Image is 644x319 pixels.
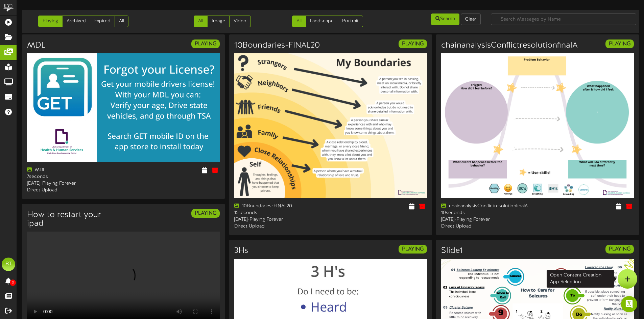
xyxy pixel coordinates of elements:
a: Expired [90,16,115,27]
div: 7 seconds [27,174,118,180]
div: Direct Upload [234,223,326,230]
strong: PLAYING [609,246,630,252]
a: Portrait [338,16,363,27]
span: 0 [10,280,16,286]
input: -- Search Messages by Name -- [491,14,636,25]
div: 10Boundaries-FINAL20 [234,203,326,210]
a: Landscape [306,16,338,27]
h3: 10Boundaries-FINAL20 [234,41,320,50]
h3: 3Hs [234,246,248,255]
strong: PLAYING [402,246,424,252]
a: All [115,16,128,27]
a: Image [207,16,230,27]
img: e1d2b4da-052f-4405-801a-3ee258d612b2.jpg [234,53,427,198]
strong: PLAYING [609,41,630,47]
a: All [194,16,208,27]
img: 0b5db1c1-5837-489b-b020-8f6e9aef51d0mdl.png [27,53,220,162]
div: [DATE] - Playing Forever [441,216,532,223]
a: Video [229,16,251,27]
button: Clear [461,14,481,25]
div: [DATE] - Playing Forever [27,180,118,187]
button: Search [431,14,459,25]
a: Archived [62,16,90,27]
img: 645193d6-ad2c-433d-a3aa-b03655ae5e8a.png [441,53,634,198]
a: Playing [38,16,63,27]
div: BT [2,258,15,271]
div: 10 seconds [441,210,532,216]
div: 15 seconds [234,210,326,216]
div: chainanalysisConflictresolutionfinalA [441,203,532,210]
strong: PLAYING [402,41,424,47]
div: [DATE] - Playing Forever [234,216,326,223]
h3: MDL [27,41,45,50]
h3: chainanalysisConflictresolutionfinalA [441,41,578,50]
a: All [292,16,306,27]
div: Direct Upload [27,187,118,194]
strong: PLAYING [195,41,216,47]
div: Open Intercom Messenger [621,296,637,312]
div: Direct Upload [441,223,532,230]
strong: PLAYING [195,210,216,216]
div: MDL [27,167,118,174]
h3: Slide1 [441,246,463,255]
h3: How to restart your ipad [27,211,118,229]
